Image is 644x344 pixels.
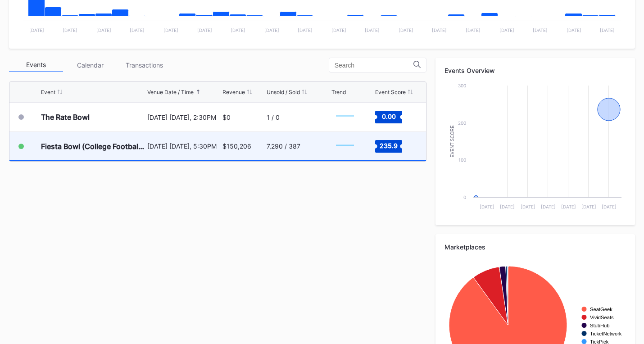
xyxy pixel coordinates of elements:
[222,142,251,150] div: $150,206
[444,67,626,74] div: Events Overview
[590,331,622,336] text: TicketNetwork
[331,27,346,33] text: [DATE]
[590,323,610,328] text: StubHub
[231,27,245,33] text: [DATE]
[264,27,279,33] text: [DATE]
[450,125,455,158] text: Event Score
[197,27,212,33] text: [DATE]
[444,243,626,251] div: Marketplaces
[581,204,596,209] text: [DATE]
[463,195,466,200] text: 0
[147,142,220,150] div: [DATE] [DATE], 5:30PM
[147,89,194,95] div: Venue Date / Time
[331,89,346,95] div: Trend
[382,113,396,120] text: 0.00
[331,106,358,128] svg: Chart title
[298,27,313,33] text: [DATE]
[147,113,220,121] div: [DATE] [DATE], 2:30PM
[458,120,466,126] text: 200
[399,27,413,33] text: [DATE]
[375,89,406,95] div: Event Score
[117,58,171,72] div: Transactions
[567,27,581,33] text: [DATE]
[380,141,398,149] text: 235.9
[499,27,514,33] text: [DATE]
[163,27,178,33] text: [DATE]
[458,157,466,163] text: 100
[335,62,413,69] input: Search
[458,83,466,88] text: 300
[63,27,77,33] text: [DATE]
[331,135,358,158] svg: Chart title
[267,142,300,150] div: 7,290 / 387
[466,27,481,33] text: [DATE]
[130,27,145,33] text: [DATE]
[520,204,535,209] text: [DATE]
[63,58,117,72] div: Calendar
[590,307,612,312] text: SeatGeek
[365,27,380,33] text: [DATE]
[29,27,44,33] text: [DATE]
[444,81,626,216] svg: Chart title
[267,89,300,95] div: Unsold / Sold
[96,27,111,33] text: [DATE]
[222,113,231,121] div: $0
[9,58,63,72] div: Events
[600,27,615,33] text: [DATE]
[432,27,447,33] text: [DATE]
[222,89,245,95] div: Revenue
[41,89,55,95] div: Event
[561,204,576,209] text: [DATE]
[540,204,555,209] text: [DATE]
[590,315,614,320] text: VividSeats
[41,113,90,122] div: The Rate Bowl
[41,142,145,151] div: Fiesta Bowl (College Football Playoff Semifinals)
[267,113,280,121] div: 1 / 0
[480,204,494,209] text: [DATE]
[601,204,616,209] text: [DATE]
[500,204,515,209] text: [DATE]
[533,27,548,33] text: [DATE]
